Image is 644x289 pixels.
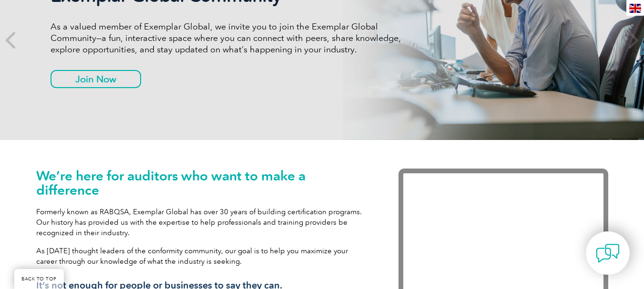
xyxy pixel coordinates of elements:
a: Join Now [51,70,141,88]
h1: We’re here for auditors who want to make a difference [36,169,370,197]
img: en [629,4,641,13]
p: Formerly known as RABQSA, Exemplar Global has over 30 years of building certification programs. O... [36,207,370,238]
p: As a valued member of Exemplar Global, we invite you to join the Exemplar Global Community—a fun,... [51,21,408,55]
a: BACK TO TOP [14,269,64,289]
p: As [DATE] thought leaders of the conformity community, our goal is to help you maximize your care... [36,246,370,267]
img: contact-chat.png [596,241,620,265]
